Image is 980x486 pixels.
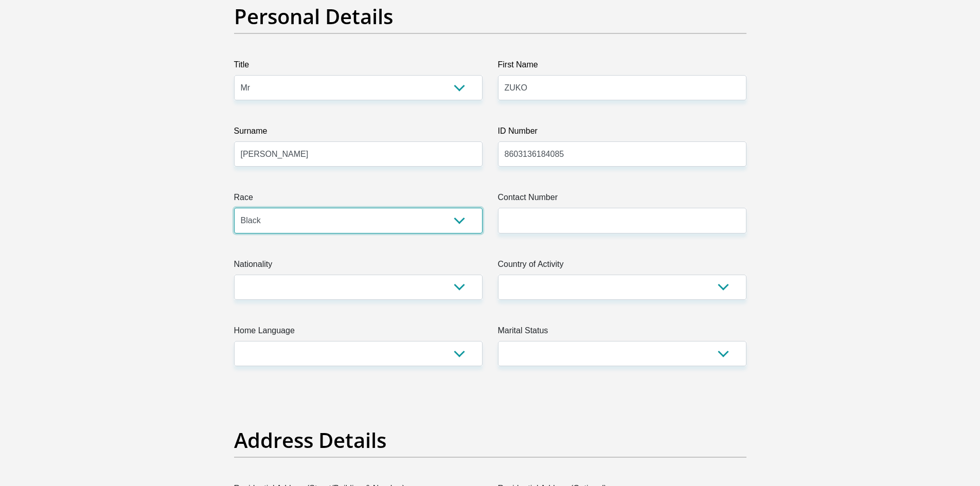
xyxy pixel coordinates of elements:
[498,125,746,141] label: ID Number
[498,258,746,275] label: Country of Activity
[234,191,483,208] label: Race
[234,258,483,275] label: Nationality
[234,125,483,141] label: Surname
[498,141,746,167] input: ID Number
[498,208,746,233] input: Contact Number
[498,325,746,341] label: Marital Status
[498,59,746,75] label: First Name
[234,325,483,341] label: Home Language
[498,75,746,100] input: First Name
[234,141,483,167] input: Surname
[234,4,746,29] h2: Personal Details
[234,59,483,75] label: Title
[234,428,746,453] h2: Address Details
[498,191,746,208] label: Contact Number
